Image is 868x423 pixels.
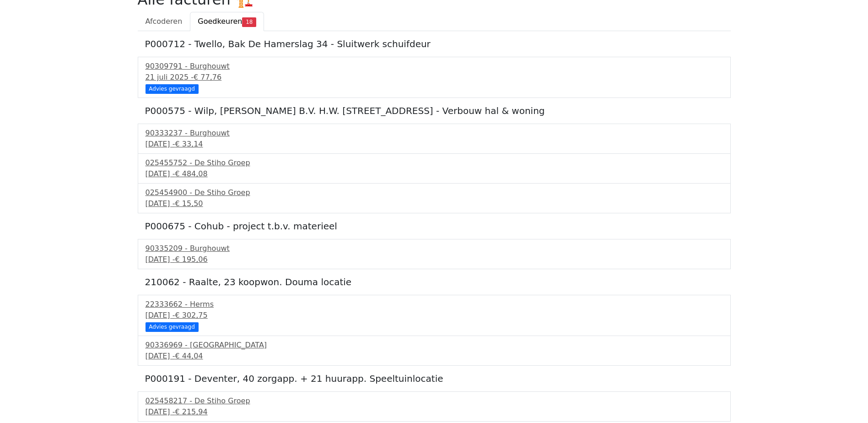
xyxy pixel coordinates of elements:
h5: P000712 - Twello, Bak De Hamerslag 34 - Sluitwerk schuifdeur [145,38,723,49]
span: € 215,94 [175,407,207,416]
h5: 210062 - Raalte, 23 koopwon. Douma locatie [145,277,723,287]
a: Afcoderen [138,12,190,31]
div: 90333237 - Burghouwt [146,128,723,139]
div: 90336969 - [GEOGRAPHIC_DATA] [146,340,723,351]
a: 90309791 - Burghouwt21 juli 2025 -€ 77,76 Advies gevraagd [146,61,723,92]
span: € 484,08 [175,169,207,178]
span: € 15,50 [175,199,203,208]
div: [DATE] - [146,198,723,209]
a: 90335209 - Burghouwt[DATE] -€ 195,06 [146,243,723,265]
div: 90309791 - Burghouwt [146,61,723,72]
a: 025455752 - De Stiho Groep[DATE] -€ 484,08 [146,157,723,179]
a: 22333662 - Herms[DATE] -€ 302,75 Advies gevraagd [146,299,723,331]
div: 025454900 - De Stiho Groep [146,187,723,198]
div: [DATE] - [146,310,723,321]
span: € 33,14 [175,140,203,148]
div: 025455752 - De Stiho Groep [146,157,723,168]
span: Goedkeuren [198,17,242,26]
span: € 77,76 [194,73,221,81]
div: [DATE] - [146,168,723,179]
div: 90335209 - Burghouwt [146,243,723,254]
h5: P000675 - Cohub - project t.b.v. materieel [145,221,723,232]
div: [DATE] - [146,351,723,362]
div: 21 juli 2025 - [146,72,723,83]
span: € 195,06 [175,255,207,264]
div: Advies gevraagd [146,322,199,331]
div: 025458217 - De Stiho Groep [146,396,723,407]
span: € 44,04 [175,352,203,360]
div: [DATE] - [146,407,723,418]
span: Afcoderen [146,17,183,26]
a: 025458217 - De Stiho Groep[DATE] -€ 215,94 [146,396,723,418]
a: 90336969 - [GEOGRAPHIC_DATA][DATE] -€ 44,04 [146,340,723,362]
div: [DATE] - [146,254,723,265]
a: Goedkeuren18 [190,12,264,31]
a: 90333237 - Burghouwt[DATE] -€ 33,14 [146,128,723,150]
span: € 302,75 [175,311,207,320]
span: 18 [242,17,256,27]
h5: P000575 - Wilp, [PERSON_NAME] B.V. H.W. [STREET_ADDRESS] - Verbouw hal & woning [145,105,723,116]
div: 22333662 - Herms [146,299,723,310]
div: Advies gevraagd [146,84,199,93]
a: 025454900 - De Stiho Groep[DATE] -€ 15,50 [146,187,723,209]
div: [DATE] - [146,139,723,150]
h5: P000191 - Deventer, 40 zorgapp. + 21 huurapp. Speeltuinlocatie [145,373,723,384]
